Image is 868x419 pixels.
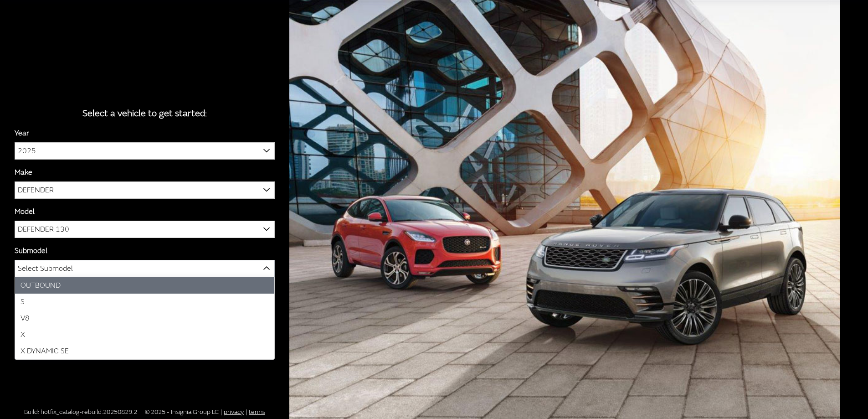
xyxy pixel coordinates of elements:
span: | [221,408,222,416]
span: DEFENDER [15,181,275,199]
span: | [140,408,142,416]
span: Select Submodel [18,260,73,277]
label: Model [15,206,35,217]
span: DEFENDER 130 [15,221,274,238]
span: 2025 [15,142,275,160]
span: Select Submodel [15,260,275,277]
a: privacy [224,408,244,416]
label: Submodel [15,245,47,256]
li: V8 [15,310,274,326]
li: OUTBOUND [15,277,274,294]
label: Year [15,128,29,139]
span: Build: hotfix_catalog-rebuild.20250829.2 [24,408,137,416]
li: S [15,294,274,310]
label: Make [15,167,32,178]
span: DEFENDER [15,182,274,198]
span: © 2025 - Insignia Group LC [145,408,219,416]
li: X [15,326,274,343]
span: | [246,408,247,416]
div: Select a vehicle to get started: [15,107,275,120]
a: terms [249,408,265,416]
span: 2025 [15,143,274,159]
span: DEFENDER 130 [15,221,275,238]
li: X DYNAMIC SE [15,343,274,359]
span: Select Submodel [15,260,274,277]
